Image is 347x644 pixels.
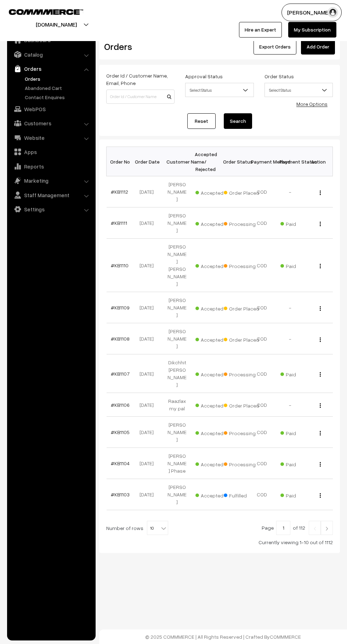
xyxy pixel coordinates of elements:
[328,7,338,18] img: user
[248,207,276,239] td: COD
[9,174,93,187] a: Marketing
[104,41,174,52] h2: Orders
[9,146,93,158] a: Apps
[9,9,83,15] img: COMMMERCE
[224,261,259,270] span: Processing
[195,459,231,468] span: Accepted
[264,83,333,97] span: Select Status
[280,218,316,228] span: Paid
[106,538,333,546] div: Currently viewing 1-10 out of 1112
[163,292,191,323] td: [PERSON_NAME]
[111,491,130,497] a: #KB1103
[195,218,231,228] span: Accepted
[187,113,216,129] a: Reset
[305,147,333,176] th: Action
[195,187,231,196] span: Accepted
[276,323,305,354] td: -
[111,189,128,195] a: #KB1112
[248,393,276,417] td: COD
[224,303,259,312] span: Order Placed
[9,131,93,144] a: Website
[195,334,231,343] span: Accepted
[191,147,220,176] th: Accepted / Rejected
[9,48,93,61] a: Catalog
[135,323,163,354] td: [DATE]
[195,490,231,499] span: Accepted
[106,72,175,87] label: Order Id / Customer Name, Email, Phone
[280,428,316,437] span: Paid
[224,113,252,129] button: Search
[99,629,347,644] footer: © 2025 COMMMERCE | All Rights Reserved | Crafted By
[135,292,163,323] td: [DATE]
[23,84,93,92] a: Abandoned Cart
[320,222,321,226] img: Menu
[248,239,276,292] td: COD
[111,304,130,310] a: #KB1109
[163,147,191,176] th: Customer Name
[280,369,316,378] span: Paid
[9,62,93,75] a: Orders
[135,176,163,207] td: [DATE]
[324,526,330,531] img: Right
[248,323,276,354] td: COD
[163,479,191,510] td: [PERSON_NAME]
[248,448,276,479] td: COD
[163,323,191,354] td: [PERSON_NAME]
[185,83,254,97] span: Select Status
[224,187,259,196] span: Order Placed
[270,634,301,640] a: COMMMERCE
[276,147,305,176] th: Payment Status
[280,261,316,270] span: Paid
[23,93,93,101] a: Contact Enquires
[281,4,342,21] button: [PERSON_NAME]…
[276,292,305,323] td: -
[248,292,276,323] td: COD
[163,393,191,417] td: Raazlaxmy pal
[163,448,191,479] td: [PERSON_NAME] Phase
[320,372,321,377] img: Menu
[135,417,163,448] td: [DATE]
[220,147,248,176] th: Order Status
[195,400,231,409] span: Accepted
[111,262,129,268] a: #KB1110
[111,402,130,408] a: #KB1106
[9,117,93,130] a: Customers
[248,354,276,393] td: COD
[224,459,259,468] span: Processing
[163,176,191,207] td: [PERSON_NAME]
[135,207,163,239] td: [DATE]
[147,521,168,535] span: 10
[248,417,276,448] td: COD
[224,334,259,343] span: Order Placed
[320,493,321,498] img: Menu
[135,448,163,479] td: [DATE]
[262,525,274,531] span: Page
[320,431,321,435] img: Menu
[248,147,276,176] th: Payment Method
[280,459,316,468] span: Paid
[195,261,231,270] span: Accepted
[301,39,335,55] a: Add Order
[320,190,321,195] img: Menu
[107,147,135,176] th: Order No
[264,73,294,80] label: Order Status
[135,354,163,393] td: [DATE]
[224,400,259,409] span: Order Placed
[135,479,163,510] td: [DATE]
[296,101,328,107] a: More Options
[224,428,259,437] span: Processing
[9,7,71,16] a: COMMMERCE
[23,75,93,82] a: Orders
[9,160,93,173] a: Reports
[111,336,130,342] a: #KB1108
[293,525,305,531] span: of 112
[163,239,191,292] td: [PERSON_NAME] [PERSON_NAME]
[163,207,191,239] td: [PERSON_NAME]
[9,203,93,216] a: Settings
[320,306,321,311] img: Menu
[9,103,93,115] a: WebPOS
[11,16,102,33] button: [DOMAIN_NAME]
[106,90,175,104] input: Order Id / Customer Name / Customer Email / Customer Phone
[224,490,259,499] span: Fulfilled
[185,73,223,80] label: Approval Status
